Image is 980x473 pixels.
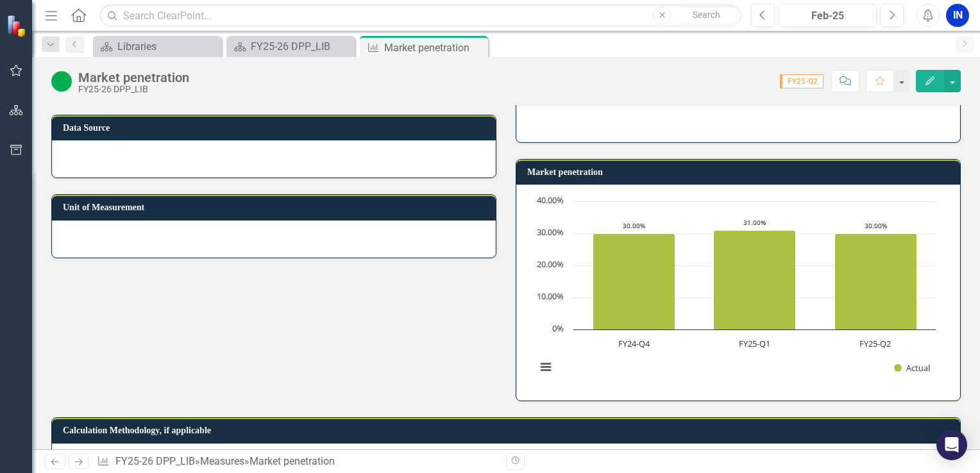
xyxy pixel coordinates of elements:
text: FY24-Q4 [618,338,650,349]
path: FY25-Q2, 30. Actual. [835,234,917,330]
text: 31.00% [743,218,766,227]
div: Feb-25 [783,8,872,24]
text: FY25-Q1 [739,338,770,349]
text: 20.00% [537,258,564,270]
div: Libraries [117,38,218,54]
text: 30.00% [623,221,645,230]
div: » » [97,454,496,469]
div: FY25-26 DPP_LIB [78,85,189,94]
a: FY25-26 DPP_LIB [230,38,351,54]
a: Libraries [96,38,218,54]
input: Search ClearPoint... [99,4,741,27]
div: Open Intercom Messenger [936,429,967,460]
div: Market penetration [249,455,335,467]
button: View chart menu, Chart [537,358,555,376]
text: FY25-Q2 [859,338,891,349]
div: FY25-26 DPP_LIB [251,38,351,54]
span: Search [693,10,720,20]
span: FY25-Q2 [780,74,824,88]
div: Market penetration [78,71,189,85]
text: 10.00% [537,290,564,302]
a: Measures [200,455,244,467]
div: Chart. Highcharts interactive chart. [530,195,947,387]
text: 0% [552,322,564,334]
text: 30.00% [537,226,564,238]
text: 40.00% [537,194,564,206]
h3: Data Source [63,123,489,133]
h3: Market penetration [527,167,954,177]
button: Search [674,6,738,24]
img: ClearPoint Strategy [6,14,30,37]
path: FY25-Q1, 31. Actual. [714,231,796,330]
svg: Interactive chart [530,195,942,387]
a: FY25-26 DPP_LIB [115,455,195,467]
h3: Unit of Measurement [63,203,489,212]
div: Market penetration [384,40,485,56]
path: FY24-Q4, 30. Actual. [593,234,675,330]
h3: Calculation Methodology, if applicable [63,426,954,435]
text: 30.00% [865,221,887,230]
button: Show Actual [894,362,930,374]
button: Feb-25 [779,4,877,27]
button: IN [946,4,969,27]
img: On Target [51,71,72,92]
